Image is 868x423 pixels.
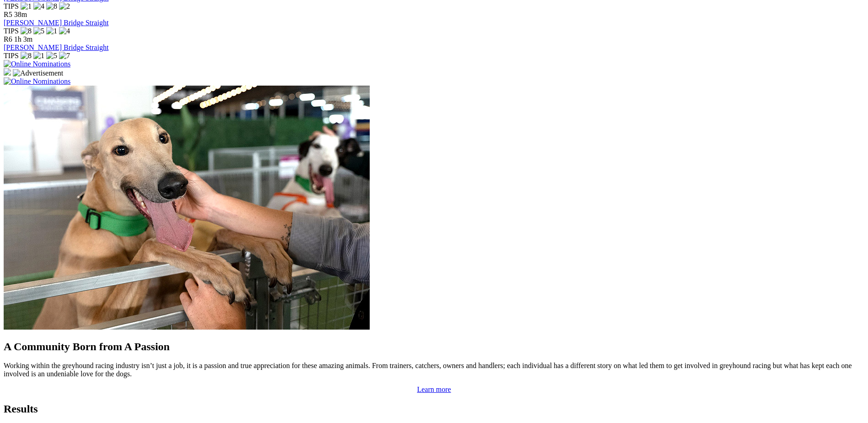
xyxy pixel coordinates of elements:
[4,35,12,43] span: R6
[4,43,108,51] a: [PERSON_NAME] Bridge Straight
[14,11,27,18] span: 38m
[21,52,32,60] img: 8
[46,27,57,35] img: 1
[59,2,70,11] img: 2
[33,2,44,11] img: 4
[4,403,864,415] h2: Results
[4,2,19,10] span: TIPS
[13,69,63,77] img: Advertisement
[14,35,32,43] span: 1h 3m
[4,27,19,35] span: TIPS
[21,27,32,35] img: 8
[4,11,12,18] span: R5
[4,341,864,353] h2: A Community Born from A Passion
[4,60,70,68] img: Online Nominations
[33,52,44,60] img: 1
[4,19,108,27] a: [PERSON_NAME] Bridge Straight
[59,52,70,60] img: 7
[4,77,70,86] img: Online Nominations
[33,27,44,35] img: 5
[417,385,451,393] a: Learn more
[21,2,32,11] img: 1
[4,68,11,76] img: 15187_Greyhounds_GreysPlayCentral_Resize_SA_WebsiteBanner_300x115_2025.jpg
[46,52,57,60] img: 5
[4,86,370,330] img: Westy_Cropped.jpg
[59,27,70,35] img: 4
[4,52,19,60] span: TIPS
[46,2,57,11] img: 8
[4,362,864,378] p: Working within the greyhound racing industry isn’t just a job, it is a passion and true appreciat...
